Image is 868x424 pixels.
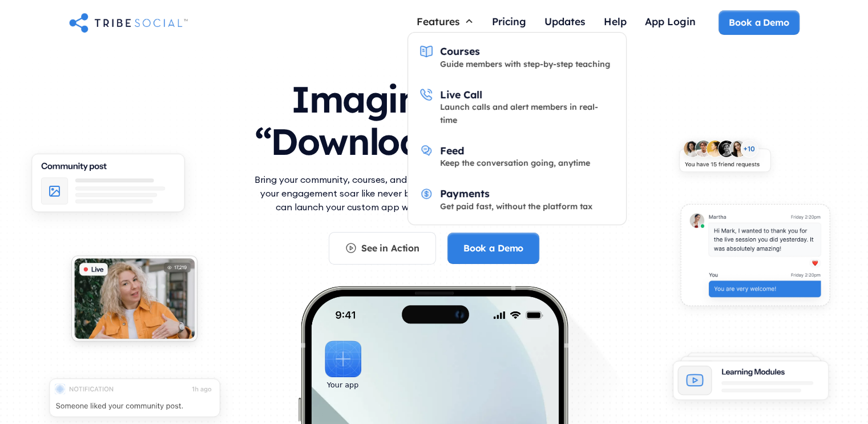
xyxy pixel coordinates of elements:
a: Pricing [483,10,535,35]
a: App Login [636,10,705,35]
div: Updates [544,15,586,27]
a: Book a Demo [718,10,799,34]
nav: Features [407,32,627,225]
div: Payments [440,187,490,199]
div: Help [604,15,627,27]
img: An illustration of New friends requests [668,132,781,186]
div: Launch calls and alert members in real-time [440,101,615,126]
div: Pricing [492,15,526,27]
a: Live CallLaunch calls and alert members in real-time [414,81,621,133]
a: CoursesGuide members with step-by-step teaching [414,38,621,77]
a: Updates [535,10,595,35]
a: Help [595,10,636,35]
div: Get paid fast, without the platform tax [440,200,592,213]
a: PaymentsGet paid fast, without the platform tax [414,181,621,219]
div: Feed [440,144,464,157]
div: Features [417,15,460,27]
a: See in Action [329,232,436,264]
div: Guide members with step-by-step teaching [440,58,610,70]
div: App Login [645,15,696,27]
h1: Imagine Saying, “Download Our App” [252,67,617,168]
img: An illustration of chat [668,195,842,321]
div: See in Action [361,242,419,254]
div: Features [407,10,483,32]
div: Your app [327,379,358,391]
img: An illustration of Learning Modules [660,345,842,417]
div: Courses [440,45,480,57]
a: Book a Demo [447,233,539,263]
div: Live Call [440,88,482,101]
div: Keep the conversation going, anytime [440,157,590,169]
img: An illustration of Live video [60,247,208,355]
img: An illustration of Community Feed [17,143,199,230]
a: FeedKeep the conversation going, anytime [414,137,621,176]
a: home [69,11,188,34]
p: Bring your community, courses, and content into one powerful platform and watch your engagement s... [252,173,617,214]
